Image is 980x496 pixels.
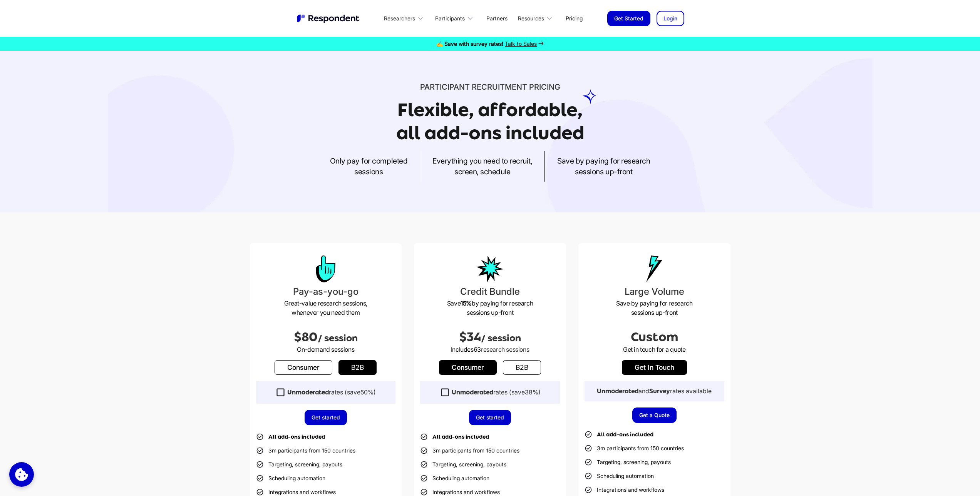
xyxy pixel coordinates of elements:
[469,410,511,425] a: Get started
[432,434,489,440] strong: All add-ons included
[256,285,396,299] h3: Pay-as-you-go
[396,99,584,144] h1: Flexible, affordable, all add-ons included
[330,155,407,177] p: Only pay for completed sessions
[380,9,431,27] div: Researchers
[505,40,537,47] span: Talk to Sales
[256,299,396,317] p: Great-value research sessions, whenever you need them
[481,346,529,353] span: research sessions
[431,9,480,27] div: Participants
[318,333,358,344] span: / session
[360,388,374,396] span: 50%
[256,473,325,484] li: Scheduling automation
[597,387,638,395] strong: Unmoderated
[436,40,503,47] strong: ✍️ Save with survey rates!
[514,9,560,27] div: Resources
[294,330,318,344] span: $80
[607,11,650,26] a: Get Started
[585,471,654,481] li: Scheduling automation
[585,457,671,468] li: Targeting, screening, payouts
[305,410,347,425] a: Get started
[585,345,724,354] p: Get in touch for a quote
[439,360,497,375] a: Consumer
[420,459,506,470] li: Targeting, screening, payouts
[474,346,481,353] span: 63
[585,299,724,317] p: Save by paying for research sessions up-front
[525,388,538,396] span: 38%
[597,431,653,438] strong: All add-ons included
[256,445,355,456] li: 3m participants from 150 countries
[529,82,560,92] span: PRICING
[585,285,724,299] h3: Large Volume
[420,299,560,317] p: Save by paying for research sessions up-front
[420,445,519,456] li: 3m participants from 150 countries
[432,155,532,177] p: Everything you need to recruit, screen, schedule
[420,82,527,92] span: Participant recruitment
[420,473,489,484] li: Scheduling automation
[435,15,465,22] div: Participants
[480,9,514,27] a: Partners
[557,155,650,177] p: Save by paying for research sessions up-front
[657,11,684,26] a: Login
[632,407,677,423] a: Get a Quote
[452,389,493,396] strong: Unmoderated
[420,345,560,354] p: Includes
[256,459,342,470] li: Targeting, screening, payouts
[631,330,678,344] span: Custom
[287,389,329,396] strong: Unmoderated
[518,15,544,22] div: Resources
[296,13,362,23] img: Untitled UI logotext
[296,13,362,23] a: home
[420,285,560,299] h3: Credit Bundle
[649,387,670,395] strong: Survey
[452,388,541,396] div: rates (save )
[459,330,481,344] span: $34
[560,9,589,27] a: Pricing
[275,360,332,375] a: Consumer
[622,360,687,375] a: get in touch
[461,299,472,307] strong: 15%
[384,15,415,22] div: Researchers
[503,360,541,375] a: b2b
[338,360,377,375] a: b2b
[481,333,521,344] span: / session
[287,388,376,396] div: rates (save )
[585,484,664,495] li: Integrations and workflows
[597,387,712,395] div: and rates available
[585,443,684,454] li: 3m participants from 150 countries
[268,434,325,440] strong: All add-ons included
[256,345,396,354] p: On-demand sessions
